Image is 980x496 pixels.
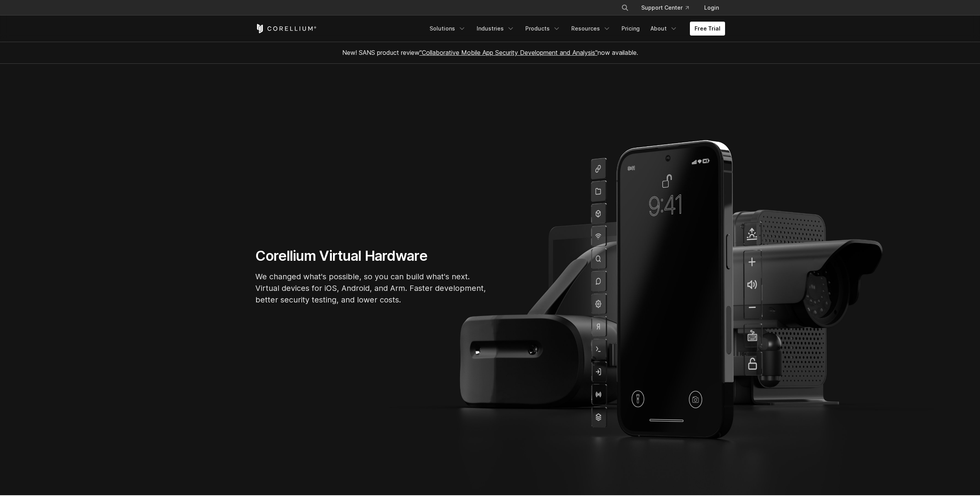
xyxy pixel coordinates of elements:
div: Navigation Menu [612,1,725,15]
a: About [646,22,682,36]
a: Pricing [617,22,644,36]
a: "Collaborative Mobile App Security Development and Analysis" [420,49,598,56]
h1: Corellium Virtual Hardware [255,247,487,265]
a: Support Center [635,1,695,15]
a: Products [521,22,565,36]
span: New! SANS product review now available. [342,49,638,56]
p: We changed what's possible, so you can build what's next. Virtual devices for iOS, Android, and A... [255,271,487,306]
a: Free Trial [690,22,725,36]
a: Solutions [425,22,470,36]
a: Login [698,1,725,15]
a: Resources [567,22,615,36]
div: Navigation Menu [425,22,725,36]
button: Search [618,1,632,15]
a: Industries [472,22,519,36]
a: Corellium Home [255,24,317,33]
